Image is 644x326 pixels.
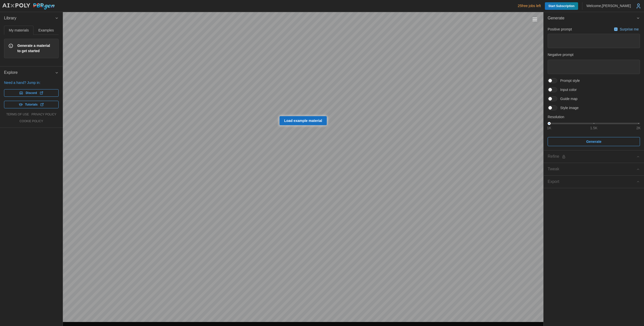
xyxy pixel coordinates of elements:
span: Examples [38,28,54,32]
span: My materials [9,28,29,32]
span: Prompt style [557,78,580,83]
a: Discord [4,89,59,97]
button: Generate [544,12,644,24]
a: privacy policy [31,112,56,117]
p: Welcome, [PERSON_NAME] [586,3,631,8]
p: Positive prompt [548,27,572,32]
button: Toggle viewport controls [531,16,538,23]
button: Refine [544,150,644,163]
button: Generate [548,137,640,146]
span: Tutorials [25,101,38,108]
span: Generate [548,12,636,24]
span: Generate a material to get started [17,43,54,54]
span: Load example material [284,116,322,125]
a: Load example material [279,116,327,125]
span: Tweak [548,163,636,175]
p: Negative prompt [548,52,640,57]
span: Guide map [557,96,577,101]
a: cookie policy [19,119,43,123]
span: Library [4,12,55,24]
img: AIxPoly PBRgen [2,3,55,10]
div: Refine [548,153,636,160]
button: Tweak [544,163,644,175]
p: 25 free jobs left [518,3,541,8]
span: Generate [586,137,601,146]
button: Export [544,176,644,188]
span: Discord [26,89,37,96]
span: Start Subscription [548,2,575,10]
p: Resolution [548,114,640,119]
button: Surprise me [613,26,640,33]
span: Export [548,176,636,188]
p: Need a hand? Jump in: [4,80,59,85]
a: Start Subscription [545,2,578,10]
span: Explore [4,67,55,79]
p: Surprise me [620,27,640,32]
span: Input color [557,87,577,92]
a: Tutorials [4,101,59,108]
div: Generate [544,24,644,150]
span: Style image [557,105,579,110]
a: terms of use [6,112,29,117]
